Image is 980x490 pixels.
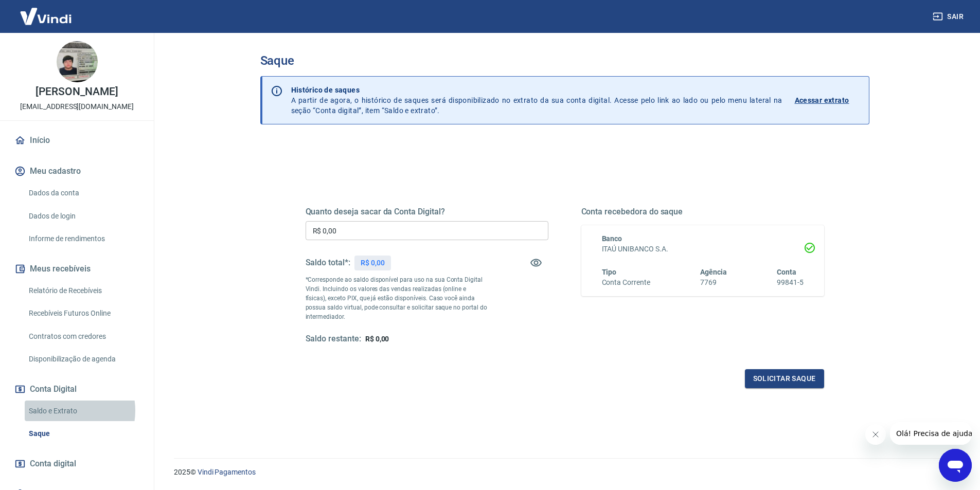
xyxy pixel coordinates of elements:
[865,424,886,445] iframe: Fechar mensagem
[25,206,141,227] a: Dados de login
[361,258,385,268] p: R$ 0,00
[306,258,350,268] h5: Saldo total*:
[795,85,861,116] a: Acessar extrato
[795,95,849,105] p: Acessar extrato
[291,85,782,116] p: A partir de agora, o histórico de saques será disponibilizado no extrato da sua conta digital. Ac...
[602,244,804,255] h6: ITAÚ UNIBANCO S.A.
[939,449,972,482] iframe: Botão para abrir a janela de mensagens
[602,268,617,276] span: Tipo
[30,457,76,471] span: Conta digital
[198,468,256,476] a: Vindi Pagamentos
[306,275,488,321] p: *Corresponde ao saldo disponível para uso na sua Conta Digital Vindi. Incluindo os valores das ve...
[25,349,141,370] a: Disponibilização de agenda
[890,422,972,445] iframe: Mensagem da empresa
[306,207,548,217] h5: Quanto deseja sacar da Conta Digital?
[35,86,118,97] p: [PERSON_NAME]
[25,401,141,422] a: Saldo e Extrato
[777,268,796,276] span: Conta
[700,277,727,288] h6: 7769
[745,369,824,388] button: Solicitar saque
[581,207,824,217] h5: Conta recebedora do saque
[260,53,869,68] h3: Saque
[700,268,727,276] span: Agência
[12,129,141,152] a: Início
[25,183,141,204] a: Dados da conta
[931,7,968,26] button: Sair
[25,423,141,444] a: Saque
[25,280,141,301] a: Relatório de Recebíveis
[306,334,361,344] h5: Saldo restante:
[25,228,141,249] a: Informe de rendimentos
[20,101,134,112] p: [EMAIL_ADDRESS][DOMAIN_NAME]
[291,85,782,95] p: Histórico de saques
[25,326,141,347] a: Contratos com credores
[365,335,389,343] span: R$ 0,00
[12,258,141,280] button: Meus recebíveis
[25,303,141,324] a: Recebíveis Futuros Online
[12,452,141,475] a: Conta digital
[57,41,98,82] img: 6e61b937-904a-4981-a2f4-9903c7d94729.jpeg
[12,378,141,401] button: Conta Digital
[12,1,79,32] img: Vindi
[777,277,804,288] h6: 99841-5
[174,467,955,478] p: 2025 ©
[6,7,86,15] span: Olá! Precisa de ajuda?
[602,234,622,243] span: Banco
[602,277,650,288] h6: Conta Corrente
[12,160,141,183] button: Meu cadastro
